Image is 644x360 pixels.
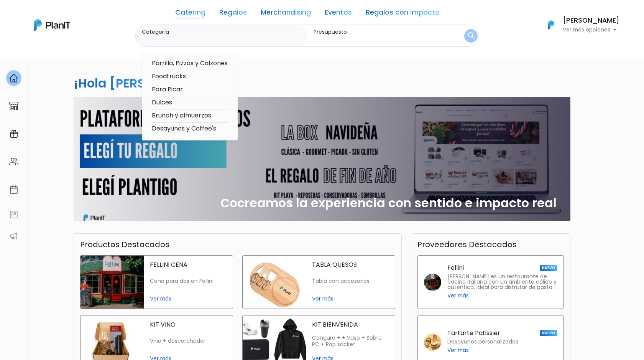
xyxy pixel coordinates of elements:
p: KIT VINO [150,322,227,328]
img: fellini cena [80,256,144,309]
p: Fellini [447,265,464,271]
p: Cena para dos en Fellini [150,278,227,284]
span: Ver más [312,295,389,303]
p: FELLINI CENA [150,262,227,268]
option: Para Picar [151,85,228,94]
p: Canguro + + Vaso + Sobre PC + Pop socket [312,335,389,348]
h2: Cocreamos la experiencia con sentido e impacto real [220,196,557,210]
h6: [PERSON_NAME] [563,17,619,24]
h2: ¡Hola [PERSON_NAME]! [74,74,219,92]
a: Fellini NUEVO [PERSON_NAME] es un restaurante de cocina italiana con un ambiente cálido y auténti... [417,255,564,309]
span: NUEVO [540,265,557,271]
p: Ver más opciones [563,27,619,33]
span: NUEVO [540,330,557,336]
p: Vino + descorchador [150,338,227,344]
p: Desayunos personalizados [447,339,518,345]
img: PlanIt Logo [543,17,560,33]
img: feedback-78b5a0c8f98aac82b08bfc38622c3050aee476f2c9584af64705fc4e61158814.svg [9,210,18,219]
span: Ver más [447,292,469,300]
label: Presupuesto [314,28,442,36]
p: TABLA QUESOS [312,262,389,268]
span: Ver más [150,295,227,303]
img: home-e721727adea9d79c4d83392d1f703f7f8bce08238fde08b1acbfd93340b81755.svg [9,74,18,83]
p: Tartarte Patissier [447,330,500,336]
a: fellini cena FELLINI CENA Cena para dos en Fellini Ver más [80,255,233,309]
option: Parrilla, Pizzas y Calzones [151,59,228,68]
img: campaigns-02234683943229c281be62815700db0a1741e53638e28bf9629b52c665b00959.svg [9,129,18,139]
img: PlanIt Logo [34,19,70,31]
p: Tabla con accesorios [312,278,389,284]
a: tabla quesos TABLA QUESOS Tabla con accesorios Ver más [242,255,395,309]
img: marketplace-4ceaa7011d94191e9ded77b95e3339b90024bf715f7c57f8cf31f2d8c509eaba.svg [9,101,18,111]
p: KIT BIENVENIDA [312,322,389,328]
img: search_button-432b6d5273f82d61273b3651a40e1bd1b912527efae98b1b7a1b2c0702e16a8d.svg [468,32,474,40]
a: Catering [175,9,205,18]
option: Dulces [151,98,228,107]
h3: Productos Destacados [80,240,169,249]
img: tabla quesos [243,256,306,309]
label: Categoría [142,28,304,36]
option: Desayunos y Coffee's [151,124,228,134]
span: Ver más [447,346,469,354]
p: [PERSON_NAME] es un restaurante de cocina italiana con un ambiente cálido y auténtico, ideal para... [447,274,557,290]
img: partners-52edf745621dab592f3b2c58e3bca9d71375a7ef29c3b500c9f145b62cc070d4.svg [9,231,18,241]
a: Regalos [219,9,247,18]
option: Brunch y almuerzos [151,111,228,121]
button: PlanIt Logo [PERSON_NAME] Ver más opciones [538,15,619,35]
option: Foodtrucks [151,72,228,81]
div: ¿Necesitás ayuda? [39,7,110,22]
a: Regalos con Impacto [366,9,440,18]
img: people-662611757002400ad9ed0e3c099ab2801c6687ba6c219adb57efc949bc21e19d.svg [9,157,18,166]
img: fellini [424,274,441,291]
img: calendar-87d922413cdce8b2cf7b7f5f62616a5cf9e4887200fb71536465627b3292af00.svg [9,185,18,194]
a: Merchandising [261,9,311,18]
img: tartarte patissier [424,334,441,351]
h3: Proveedores Destacados [417,240,517,249]
a: Eventos [325,9,352,18]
